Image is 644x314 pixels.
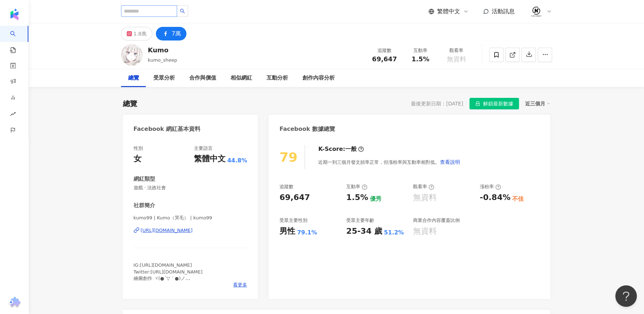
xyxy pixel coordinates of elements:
span: IG:[URL][DOMAIN_NAME] Twitter:[URL][DOMAIN_NAME] 繪圖創作 ヾ(●´▽｀●)ノ 魔女X武士刀X炸毛 [134,262,203,287]
div: 女 [134,153,142,165]
span: 69,647 [372,55,397,63]
button: 1.8萬 [121,27,152,41]
span: lock [475,101,480,106]
div: -0.84% [480,192,510,203]
div: 7萬 [172,29,181,39]
div: 51.2% [384,229,404,237]
div: 1.8萬 [134,29,147,39]
div: Facebook 數據總覽 [279,125,335,133]
img: chrome extension [8,297,22,308]
div: 社群簡介 [134,202,155,209]
div: 互動率 [346,184,367,190]
button: 7萬 [156,27,186,41]
div: 69,647 [279,192,310,203]
div: 商業合作內容覆蓋比例 [413,217,460,224]
div: 近三個月 [525,99,550,108]
a: search [10,26,24,54]
div: 無資料 [413,192,437,203]
span: 繁體中文 [437,8,460,15]
div: 優秀 [370,195,381,203]
div: 追蹤數 [279,184,293,190]
div: 男性 [279,226,295,237]
div: 近期一到三個月發文頻率正常，但漲粉率與互動率相對低。 [318,155,460,169]
div: 無資料 [413,226,437,237]
div: 一般 [345,145,357,153]
button: 解鎖最新數據 [469,98,519,109]
span: kumo99 | Kumo（哭毛） | kumo99 [134,215,247,221]
div: 性別 [134,145,143,152]
div: 受眾主要性別 [279,217,307,224]
button: 查看說明 [440,155,460,169]
div: 合作與價值 [189,74,216,82]
iframe: Help Scout Beacon - Open [615,285,637,307]
span: 查看說明 [440,159,460,165]
div: 繁體中文 [194,153,226,165]
span: 44.8% [227,157,247,165]
span: 活動訊息 [492,8,515,15]
div: 25-34 歲 [346,226,382,237]
a: [URL][DOMAIN_NAME] [134,227,247,234]
span: 無資料 [447,56,466,63]
div: 觀看率 [413,184,434,190]
div: 相似網紅 [231,74,252,82]
div: 受眾主要年齡 [346,217,374,224]
div: 受眾分析 [153,74,175,82]
span: 看更多 [233,282,247,288]
div: 總覽 [123,99,137,109]
img: 02.jpeg [529,5,543,18]
div: Facebook 網紅基本資料 [134,125,201,133]
div: 總覽 [128,74,139,82]
div: 1.5% [346,192,368,203]
span: 1.5% [412,56,430,63]
span: kumo_sheep [148,57,177,63]
div: 觀看率 [443,47,470,54]
div: 79.1% [297,229,317,237]
span: search [180,9,185,14]
span: 遊戲 · 法政社會 [134,185,247,191]
div: 追蹤數 [371,47,398,54]
div: 主要語言 [194,145,213,152]
div: 網紅類型 [134,175,155,183]
div: 互動分析 [267,74,288,82]
div: 最後更新日期：[DATE] [411,101,463,106]
img: KOL Avatar [121,44,143,66]
span: 解鎖最新數據 [483,98,513,110]
span: rise [10,107,16,123]
div: 互動率 [407,47,434,54]
div: K-Score : [318,145,364,153]
div: 漲粉率 [480,184,501,190]
div: 創作內容分析 [302,74,335,82]
div: Kumo [148,46,177,54]
div: 79 [279,150,297,165]
img: logo icon [9,9,20,20]
div: 不佳 [512,195,524,203]
div: [URL][DOMAIN_NAME] [141,227,193,234]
